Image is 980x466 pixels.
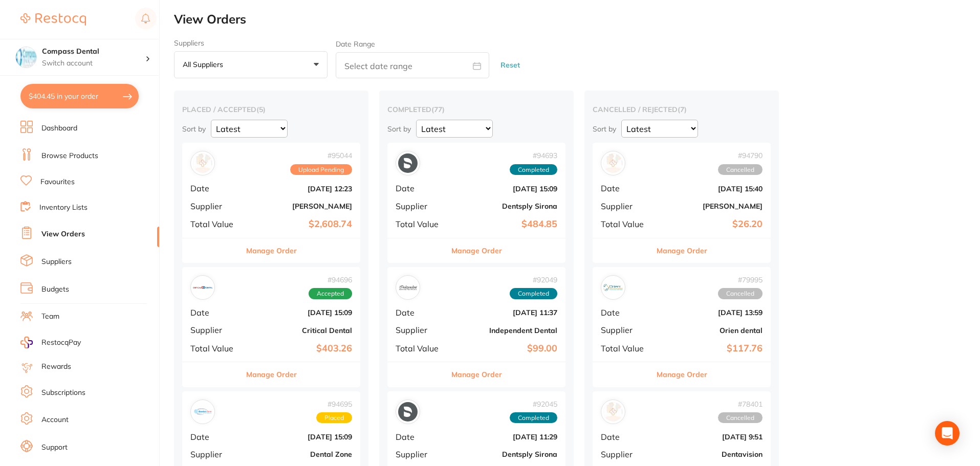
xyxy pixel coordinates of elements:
[510,288,557,299] span: Completed
[309,276,352,284] span: # 94696
[182,267,360,387] div: Critical Dental#94696AcceptedDate[DATE] 15:09SupplierCritical DentalTotal Value$403.26Manage Order
[718,164,763,175] span: Cancelled
[451,238,502,263] button: Manage Order
[396,219,447,229] span: Total Value
[174,39,328,47] label: Suppliers
[387,124,411,134] p: Sort by
[290,151,352,160] span: # 95044
[510,164,557,175] span: Completed
[718,412,763,424] span: Cancelled
[250,185,352,193] b: [DATE] 12:23
[601,344,652,353] span: Total Value
[601,432,652,441] span: Date
[41,284,69,295] a: Budgets
[316,412,352,424] span: Placed
[190,202,242,211] span: Supplier
[660,450,763,458] b: Dentavision
[41,151,98,161] a: Browse Products
[396,308,447,317] span: Date
[20,337,33,348] img: RestocqPay
[718,288,763,299] span: Cancelled
[41,312,59,322] a: Team
[290,164,352,175] span: Upload Pending
[174,51,328,79] button: All suppliers
[174,12,980,27] h2: View Orders
[190,432,242,441] span: Date
[41,388,85,398] a: Subscriptions
[20,13,86,26] img: Restocq Logo
[336,40,375,48] label: Date Range
[455,202,557,210] b: Dentsply Sirona
[455,219,557,230] b: $484.85
[42,47,145,57] h4: Compass Dental
[601,450,652,459] span: Supplier
[20,337,81,348] a: RestocqPay
[316,400,352,408] span: # 94695
[601,202,652,211] span: Supplier
[190,450,242,459] span: Supplier
[510,400,557,408] span: # 92045
[250,219,352,230] b: $2,608.74
[398,278,418,297] img: Independent Dental
[39,203,88,213] a: Inventory Lists
[935,421,960,446] div: Open Intercom Messenger
[396,432,447,441] span: Date
[41,257,72,267] a: Suppliers
[660,433,763,441] b: [DATE] 9:51
[246,362,297,387] button: Manage Order
[593,124,616,134] p: Sort by
[455,450,557,458] b: Dentsply Sirona
[455,326,557,335] b: Independent Dental
[660,185,763,193] b: [DATE] 15:40
[603,153,623,173] img: Henry Schein Halas
[396,202,447,211] span: Supplier
[190,325,242,335] span: Supplier
[182,143,360,263] div: Henry Schein Halas#95044Upload PendingDate[DATE] 12:23Supplier[PERSON_NAME]Total Value$2,608.74Ma...
[42,58,145,69] p: Switch account
[41,229,85,239] a: View Orders
[250,202,352,210] b: [PERSON_NAME]
[309,288,352,299] span: Accepted
[451,362,502,387] button: Manage Order
[601,325,652,335] span: Supplier
[660,219,763,230] b: $26.20
[398,153,418,173] img: Dentsply Sirona
[193,402,212,421] img: Dental Zone
[20,84,139,108] button: $404.45 in your order
[396,325,447,335] span: Supplier
[387,105,565,114] h2: completed ( 77 )
[41,362,71,372] a: Rewards
[190,184,242,193] span: Date
[601,219,652,229] span: Total Value
[250,326,352,335] b: Critical Dental
[250,308,352,317] b: [DATE] 15:09
[718,400,763,408] span: # 78401
[455,433,557,441] b: [DATE] 11:29
[250,343,352,354] b: $403.26
[396,184,447,193] span: Date
[660,308,763,317] b: [DATE] 13:59
[190,344,242,353] span: Total Value
[40,177,75,187] a: Favourites
[41,338,81,348] span: RestocqPay
[182,105,360,114] h2: placed / accepted ( 5 )
[718,151,763,160] span: # 94790
[41,415,69,425] a: Account
[41,442,68,453] a: Support
[593,105,771,114] h2: cancelled / rejected ( 7 )
[183,60,227,69] p: All suppliers
[182,124,206,134] p: Sort by
[660,326,763,335] b: Orien dental
[657,362,707,387] button: Manage Order
[193,153,212,173] img: Henry Schein Halas
[510,412,557,424] span: Completed
[601,308,652,317] span: Date
[190,219,242,229] span: Total Value
[657,238,707,263] button: Manage Order
[510,151,557,160] span: # 94693
[603,402,623,421] img: Dentavision
[336,52,489,78] input: Select date range
[398,402,418,421] img: Dentsply Sirona
[660,202,763,210] b: [PERSON_NAME]
[497,52,523,79] button: Reset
